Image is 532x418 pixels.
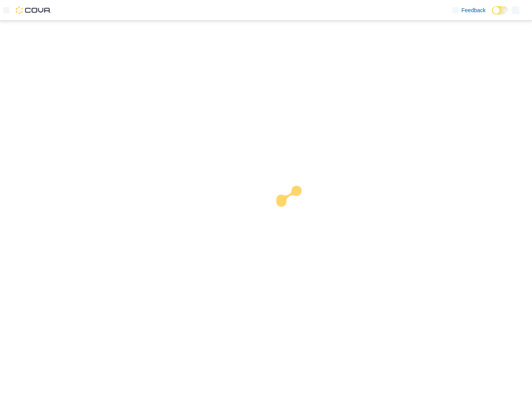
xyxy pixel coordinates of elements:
img: cova-loader [266,180,325,239]
input: Dark Mode [492,6,508,15]
span: Feedback [462,6,486,14]
a: Feedback [449,2,489,18]
img: Cova [16,6,51,14]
